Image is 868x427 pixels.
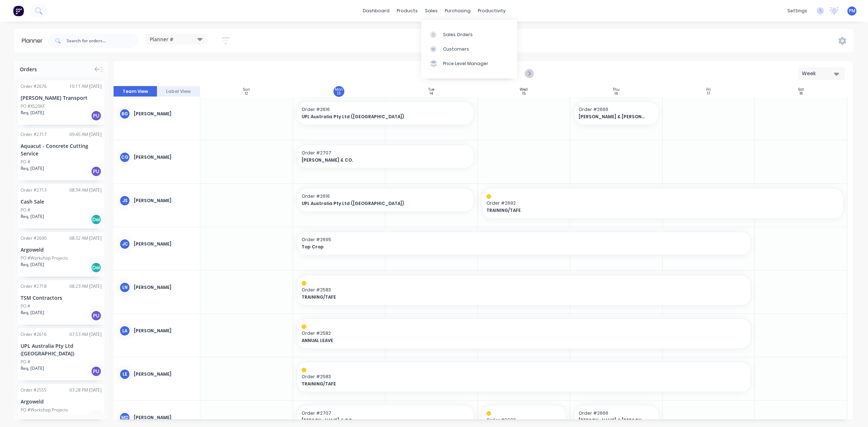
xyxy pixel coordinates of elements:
[21,94,102,102] div: [PERSON_NAME] Transport
[302,417,452,424] span: [PERSON_NAME] & CO.
[302,150,469,156] span: Order # 2707
[69,331,102,338] div: 07:53 AM [DATE]
[21,110,44,116] span: Req. [DATE]
[302,244,702,250] span: Top Crop
[21,187,47,193] div: Order # 2713
[800,92,803,95] div: 18
[21,255,68,261] div: PO #Workshop Projects
[21,235,47,242] div: Order # 2690
[302,193,469,200] span: Order # 2616
[393,5,421,16] div: products
[21,283,47,290] div: Order # 2718
[421,5,441,16] div: sales
[21,213,44,220] span: Req. [DATE]
[486,417,562,423] span: Order # 2692
[21,198,102,205] div: Cash Sale
[849,8,855,14] span: PM
[706,87,711,92] div: Fri
[21,365,44,372] span: Req. [DATE]
[21,142,102,157] div: Aquacut - Concrete Cutting Service
[579,114,646,120] span: [PERSON_NAME] & [PERSON_NAME] Pty Ltd
[21,294,102,302] div: TSM Contractors
[69,235,102,242] div: 08:32 AM [DATE]
[359,5,393,16] a: dashboard
[579,417,646,424] span: [PERSON_NAME] & [PERSON_NAME] Pty Ltd
[67,34,138,48] input: Search for orders...
[302,114,452,120] span: UPL Australia Pty Ltd ([GEOGRAPHIC_DATA])
[802,70,835,77] div: Week
[302,200,452,207] span: UPL Australia Pty Ltd ([GEOGRAPHIC_DATA])
[91,110,102,121] div: PU
[119,108,130,119] div: BG
[21,342,102,357] div: UPL Australia Pty Ltd ([GEOGRAPHIC_DATA])
[21,398,102,405] div: Argoweld
[579,410,654,417] span: Order # 2666
[443,46,469,52] div: Customers
[91,414,102,425] div: Del
[13,5,24,16] img: Factory
[157,86,200,97] button: Label View
[302,106,469,113] span: Order # 2616
[486,207,804,214] span: TRAINING/TAFE
[486,200,839,206] span: Order # 2692
[520,87,528,92] div: Wed
[134,414,194,421] div: [PERSON_NAME]
[134,284,194,291] div: [PERSON_NAME]
[707,92,710,95] div: 17
[119,369,130,380] div: LE
[21,159,30,165] div: PO #
[21,165,44,172] span: Req. [DATE]
[302,381,702,387] span: TRAINING/TAFE
[22,37,46,45] div: Planner
[21,387,47,393] div: Order # 2555
[784,5,811,16] div: settings
[302,236,746,243] span: Order # 2695
[91,366,102,377] div: PU
[798,87,804,92] div: Sat
[21,103,45,110] div: PO #XS20KF
[421,42,517,56] a: Customers
[69,83,102,90] div: 10:11 AM [DATE]
[21,83,47,90] div: Order # 2676
[21,331,47,338] div: Order # 2616
[134,371,194,377] div: [PERSON_NAME]
[150,35,173,43] span: Planner #
[302,373,746,380] span: Order # 2583
[21,207,30,213] div: PO #
[243,87,250,92] div: Sun
[302,337,702,344] span: ANNUAL LEAVE
[428,87,434,92] div: Tue
[21,407,68,413] div: PO #Workshop Projects
[302,287,746,293] span: Order # 2583
[134,241,194,247] div: [PERSON_NAME]
[474,5,509,16] div: productivity
[441,5,474,16] div: purchasing
[91,214,102,225] div: Del
[430,92,433,95] div: 14
[69,283,102,290] div: 08:23 AM [DATE]
[335,87,343,92] div: Mon
[614,92,618,95] div: 16
[337,92,341,95] div: 13
[443,31,473,38] div: Sales Orders
[134,197,194,204] div: [PERSON_NAME]
[21,131,47,138] div: Order # 2717
[91,310,102,321] div: PU
[21,359,30,365] div: PO #
[114,86,157,97] button: Team View
[134,154,194,161] div: [PERSON_NAME]
[443,60,488,67] div: Price Level Manager
[69,387,102,393] div: 03:28 PM [DATE]
[613,87,620,92] div: Thu
[69,187,102,193] div: 08:34 AM [DATE]
[21,413,44,420] span: Req. [DATE]
[21,303,30,309] div: PO #
[20,65,37,73] span: Orders
[69,131,102,138] div: 09:45 AM [DATE]
[119,412,130,423] div: MD
[21,309,44,316] span: Req. [DATE]
[119,282,130,293] div: LN
[245,92,248,95] div: 12
[302,294,702,300] span: TRAINING/TAFE
[302,410,469,417] span: Order # 2707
